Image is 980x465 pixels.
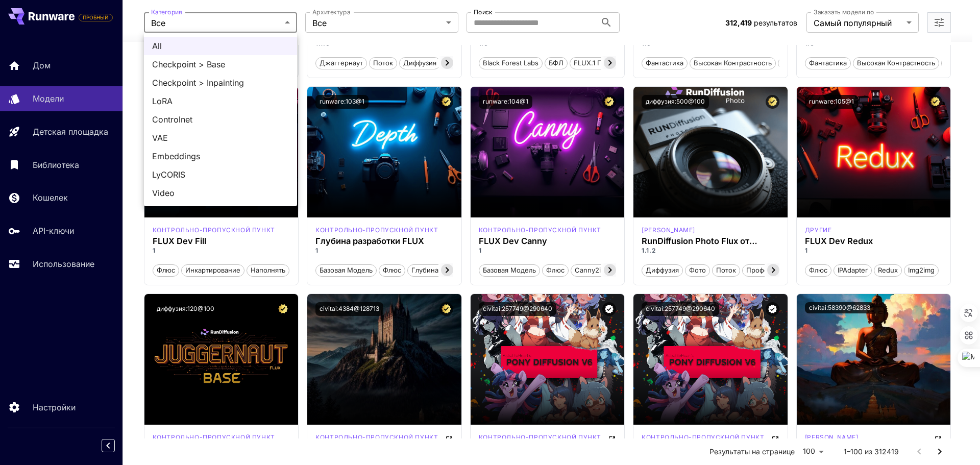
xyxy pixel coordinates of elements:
[152,58,289,70] span: Checkpoint > Base
[152,187,289,199] span: Video
[152,113,289,126] span: Controlnet
[152,95,289,107] span: LoRA
[152,132,289,144] span: VAE
[152,168,289,181] span: LyCORIS
[152,40,289,52] span: All
[152,77,289,89] span: Checkpoint > Inpainting
[152,150,289,162] span: Embeddings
